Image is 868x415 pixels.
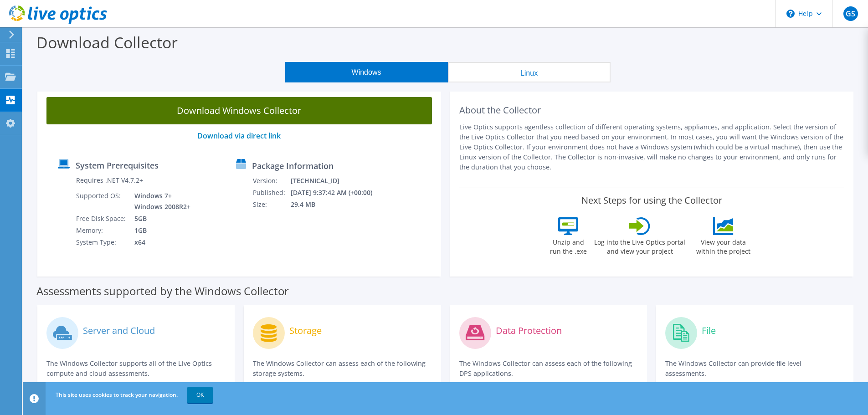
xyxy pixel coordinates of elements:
[843,6,858,21] span: GS
[46,97,432,124] a: Download Windows Collector
[128,190,192,213] td: Windows 7+ Windows 2008R2+
[448,62,611,82] button: Linux
[786,10,795,18] svg: \n
[187,387,213,403] a: OK
[289,326,322,335] label: Storage
[665,359,844,379] p: The Windows Collector can provide file level assessments.
[285,62,448,82] button: Windows
[459,105,845,116] h2: About the Collector
[128,225,192,236] td: 1GB
[496,326,562,335] label: Data Protection
[581,195,722,206] label: Next Steps for using the Collector
[459,122,845,172] p: Live Optics supports agentless collection of different operating systems, appliances, and applica...
[197,131,281,141] a: Download via direct link
[56,391,178,399] span: This site uses cookies to track your navigation.
[46,359,226,379] p: The Windows Collector supports all of the Live Optics compute and cloud assessments.
[76,190,128,213] td: Supported OS:
[702,326,716,335] label: File
[252,199,290,210] td: Size:
[690,235,756,256] label: View your data within the project
[252,187,290,199] td: Published:
[76,213,128,225] td: Free Disk Space:
[252,175,290,187] td: Version:
[36,32,178,53] label: Download Collector
[252,161,334,170] label: Package Information
[290,175,385,187] td: [TECHNICAL_ID]
[459,359,638,379] p: The Windows Collector can assess each of the following DPS applications.
[76,225,128,236] td: Memory:
[128,213,192,225] td: 5GB
[76,176,143,185] label: Requires .NET V4.7.2+
[76,161,159,170] label: System Prerequisites
[594,235,686,256] label: Log into the Live Optics portal and view your project
[290,187,385,199] td: [DATE] 9:37:42 AM (+00:00)
[76,236,128,248] td: System Type:
[253,359,432,379] p: The Windows Collector can assess each of the following storage systems.
[36,287,289,296] label: Assessments supported by the Windows Collector
[290,199,385,210] td: 29.4 MB
[83,326,155,335] label: Server and Cloud
[547,235,589,256] label: Unzip and run the .exe
[128,236,192,248] td: x64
